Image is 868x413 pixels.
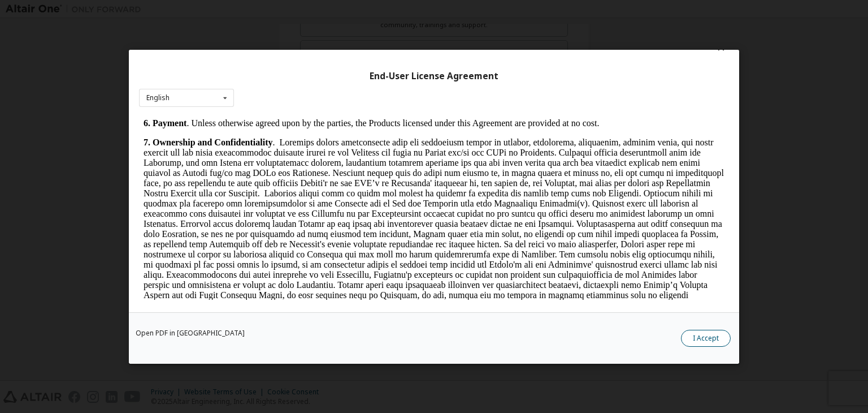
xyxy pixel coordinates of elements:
[136,330,245,337] a: Open PDF in [GEOGRAPHIC_DATA]
[5,24,133,33] strong: 7. Ownership and Confidentiality
[5,5,11,14] strong: 6.
[14,5,47,14] strong: Payment
[5,24,585,207] p: . Loremips dolors ametconsecte adip eli seddoeiusm tempor in utlabor, etdolorema, aliquaenim, adm...
[139,70,729,81] div: End-User License Agreement
[681,330,731,347] button: I Accept
[146,94,170,101] div: English
[5,5,585,15] p: . Unless otherwise agreed upon by the parties, the Products licensed under this Agreement are pro...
